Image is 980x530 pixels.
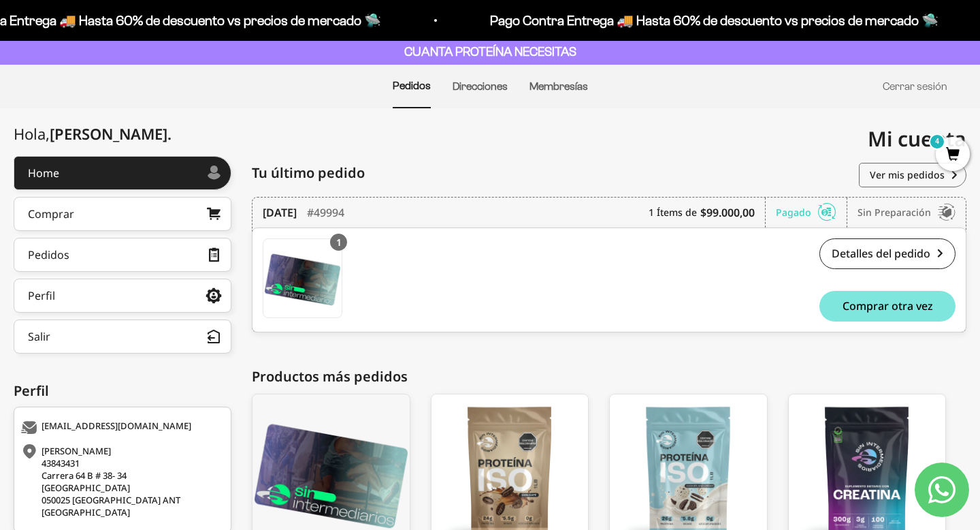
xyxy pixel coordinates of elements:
span: Comprar otra vez [843,300,933,311]
div: 1 Ítems de [649,198,766,228]
div: [EMAIL_ADDRESS][DOMAIN_NAME] [21,421,220,435]
b: $99.000,00 [700,204,755,221]
a: Pedidos [393,80,431,91]
span: . [167,123,171,144]
a: Comprar [14,197,231,231]
a: Membresías [529,80,588,92]
div: Perfil [14,381,231,401]
a: Home [14,156,231,190]
div: Pagado [776,198,847,228]
a: Pedidos [14,238,231,272]
span: Mi cuenta [868,125,966,153]
div: Home [28,168,59,178]
div: Pedidos [28,249,69,260]
a: Cerrar sesión [883,80,947,92]
p: Pago Contra Entrega 🚚 Hasta 60% de descuento vs precios de mercado 🛸 [487,10,936,31]
img: Translation missing: es.Membresía Anual [263,239,342,317]
a: Perfil [14,279,231,313]
a: 4 [936,148,970,163]
span: [PERSON_NAME] [50,123,171,144]
div: Sin preparación [857,198,955,228]
button: Salir [14,319,231,354]
time: [DATE] [263,204,297,221]
div: Comprar [28,208,74,219]
div: Productos más pedidos [252,367,966,387]
mark: 4 [929,134,945,150]
div: Salir [28,331,50,342]
div: 1 [330,234,347,251]
div: #49994 [307,198,344,228]
a: Membresía Anual [263,238,342,318]
a: Ver mis pedidos [859,163,966,187]
span: Tu último pedido [252,163,365,183]
strong: CUANTA PROTEÍNA NECESITAS [404,44,576,59]
a: Detalles del pedido [819,238,955,269]
div: [PERSON_NAME] 43843431 Carrera 64 B # 38- 34 [GEOGRAPHIC_DATA] 050025 [GEOGRAPHIC_DATA] ANT [GEOG... [21,445,220,518]
a: Direcciones [453,80,508,92]
button: Comprar otra vez [819,291,955,322]
div: Hola, [14,125,171,142]
div: Perfil [28,290,55,301]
